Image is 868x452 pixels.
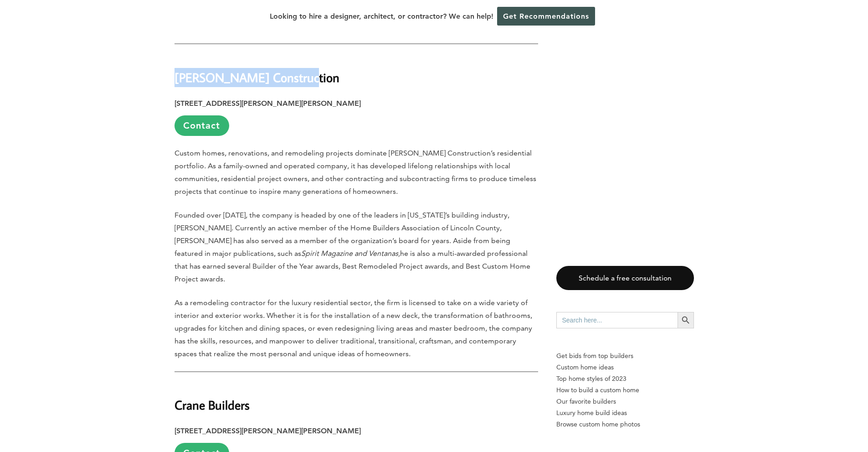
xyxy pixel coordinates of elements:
a: Luxury home build ideas [556,407,694,419]
strong: Crane Builders [175,397,250,413]
a: Schedule a free consultation [556,266,694,290]
p: Get bids from top builders [556,350,694,362]
a: Contact [175,115,229,136]
p: Founded over [DATE], the company is headed by one of the leaders in [US_STATE]’s building industr... [175,209,538,286]
a: Top home styles of 2023 [556,373,694,384]
em: Spirit Magazine and Ventanas, [301,249,400,258]
p: As a remodeling contractor for the luxury residential sector, the firm is licensed to take on a w... [175,296,538,360]
a: How to build a custom home [556,384,694,396]
input: Search here... [556,312,678,328]
a: Custom home ideas [556,362,694,373]
strong: [PERSON_NAME] Construction [175,69,339,85]
a: Browse custom home photos [556,419,694,430]
strong: [STREET_ADDRESS][PERSON_NAME][PERSON_NAME] [175,426,361,435]
strong: [STREET_ADDRESS][PERSON_NAME][PERSON_NAME] [175,99,361,108]
p: Custom homes, renovations, and remodeling projects dominate [PERSON_NAME] Construction’s resident... [175,147,538,198]
svg: Search [681,315,691,325]
a: Get Recommendations [497,7,595,26]
a: Our favorite builders [556,396,694,407]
